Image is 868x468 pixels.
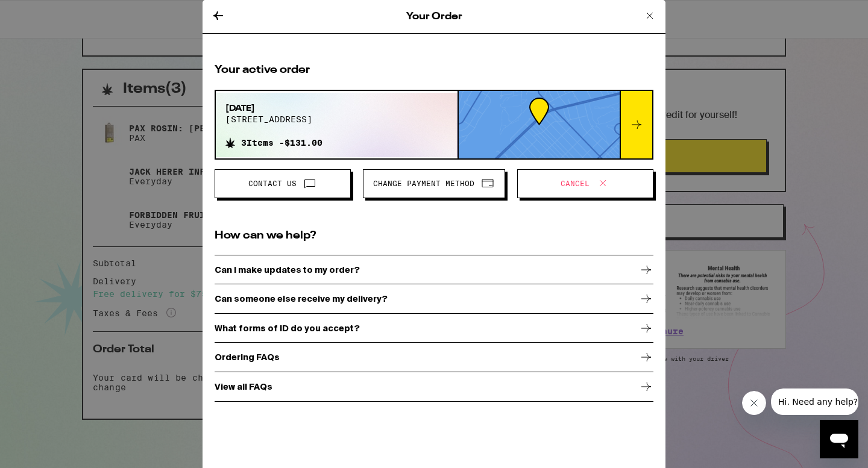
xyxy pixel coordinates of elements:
p: What forms of ID do you accept? [215,323,360,333]
h2: How can we help? [215,228,653,243]
p: View all FAQs [215,382,272,392]
iframe: Close message [742,391,766,415]
a: Ordering FAQs [215,343,653,373]
p: Can someone else receive my delivery? [215,294,388,304]
iframe: Button to launch messaging window [820,420,858,458]
a: What forms of ID do you accept? [215,314,653,343]
button: Cancel [517,169,653,198]
h2: Your active order [215,63,653,78]
span: Contact Us [248,180,297,187]
a: View all FAQs [215,372,653,402]
p: Can I make updates to my order? [215,265,360,275]
span: Cancel [561,180,590,187]
a: Can someone else receive my delivery? [215,285,653,314]
button: Change Payment Method [363,169,505,198]
button: Contact Us [215,169,351,198]
a: Can I make updates to my order? [215,255,653,285]
iframe: Message from company [771,388,858,415]
span: [STREET_ADDRESS] [225,114,322,124]
span: 3 Items - $131.00 [241,138,322,148]
p: Ordering FAQs [215,352,280,362]
span: Change Payment Method [373,180,474,187]
span: [DATE] [225,102,322,114]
